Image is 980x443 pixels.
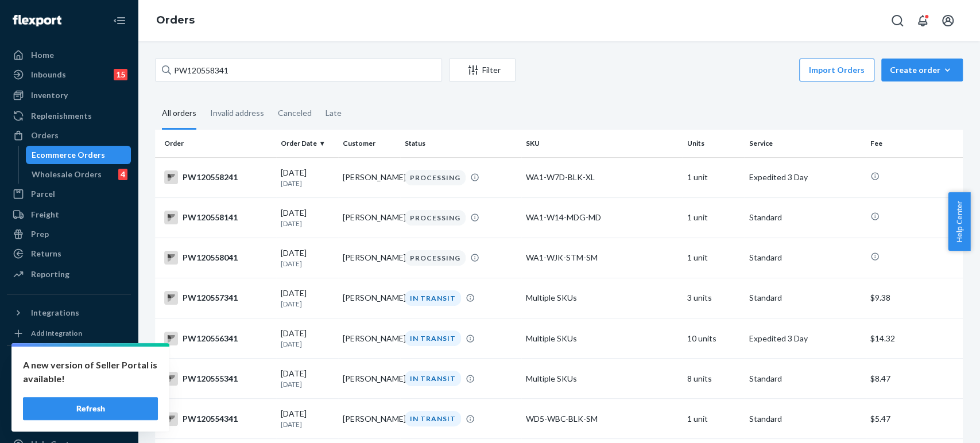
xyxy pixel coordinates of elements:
button: Fast Tags [7,355,131,373]
td: Multiple SKUs [521,359,683,399]
td: 10 units [683,318,745,359]
div: WA1-W14-MDG-MD [526,212,678,223]
div: Returns [31,248,61,259]
div: Reporting [31,269,69,280]
td: 3 units [683,278,745,318]
p: [DATE] [281,299,334,309]
div: PW120556341 [164,332,272,345]
div: WD5-WBC-BLK-SM [526,413,678,425]
td: [PERSON_NAME] [338,399,400,439]
div: Home [31,49,54,61]
a: Orders [7,126,131,145]
div: Invalid address [210,98,264,128]
a: Freight [7,205,131,224]
div: PW120554341 [164,412,272,426]
p: [DATE] [281,259,334,269]
div: IN TRANSIT [405,371,461,386]
img: Flexport logo [13,15,61,26]
button: Integrations [7,304,131,322]
td: Multiple SKUs [521,318,683,359]
td: Multiple SKUs [521,278,683,318]
div: IN TRANSIT [405,290,461,306]
div: Prep [31,228,49,240]
td: [PERSON_NAME] [338,359,400,399]
a: Ecommerce Orders [26,146,131,164]
td: 1 unit [683,197,745,238]
div: PROCESSING [405,250,466,266]
div: PW120558241 [164,170,272,184]
div: IN TRANSIT [405,331,461,346]
th: Status [400,130,521,157]
td: [PERSON_NAME] [338,197,400,238]
a: Inbounds15 [7,65,131,84]
div: Canceled [278,98,312,128]
a: Replenishments [7,107,131,125]
div: Create order [890,64,954,76]
button: Close Navigation [108,9,131,32]
div: 15 [114,69,127,80]
div: PW120558141 [164,211,272,224]
th: Order Date [276,130,338,157]
button: Refresh [23,397,158,420]
a: Add Integration [7,327,131,340]
div: Filter [450,64,515,76]
p: [DATE] [281,339,334,349]
button: Create order [881,59,963,81]
td: 1 unit [683,157,745,197]
p: Standard [749,252,861,263]
p: Standard [749,292,861,304]
td: $14.32 [866,318,963,359]
div: WA1-WJK-STM-SM [526,252,678,263]
button: Help Center [948,192,970,251]
td: [PERSON_NAME] [338,157,400,197]
div: [DATE] [281,247,334,269]
td: $8.47 [866,359,963,399]
div: PW120555341 [164,372,272,386]
p: Standard [749,373,861,384]
a: Home [7,46,131,64]
div: [DATE] [281,207,334,228]
td: 1 unit [683,399,745,439]
a: Talk to Support [7,415,131,434]
div: 4 [118,169,127,180]
button: Open account menu [936,9,959,32]
td: [PERSON_NAME] [338,278,400,318]
p: [DATE] [281,419,334,429]
button: Import Orders [799,59,874,81]
a: Wholesale Orders4 [26,165,131,184]
td: [PERSON_NAME] [338,318,400,359]
th: Order [155,130,276,157]
div: Wholesale Orders [32,169,102,180]
div: All orders [162,98,196,130]
a: Returns [7,244,131,263]
a: Inventory [7,86,131,104]
a: Settings [7,396,131,414]
p: [DATE] [281,178,334,188]
div: Ecommerce Orders [32,149,105,161]
div: IN TRANSIT [405,411,461,426]
div: Customer [343,138,396,148]
td: $9.38 [866,278,963,318]
div: [DATE] [281,408,334,429]
div: WA1-W7D-BLK-XL [526,172,678,183]
div: Freight [31,209,59,220]
a: Prep [7,225,131,243]
div: Orders [31,130,59,141]
p: [DATE] [281,379,334,389]
button: Open notifications [911,9,934,32]
th: Service [745,130,866,157]
td: [PERSON_NAME] [338,238,400,278]
div: [DATE] [281,287,334,309]
div: [DATE] [281,328,334,349]
div: [DATE] [281,368,334,389]
ol: breadcrumbs [147,4,204,37]
td: $5.47 [866,399,963,439]
div: PROCESSING [405,210,466,226]
p: Standard [749,212,861,223]
td: 1 unit [683,238,745,278]
button: Filter [449,59,516,81]
div: Replenishments [31,110,92,122]
td: 8 units [683,359,745,399]
p: Standard [749,413,861,425]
